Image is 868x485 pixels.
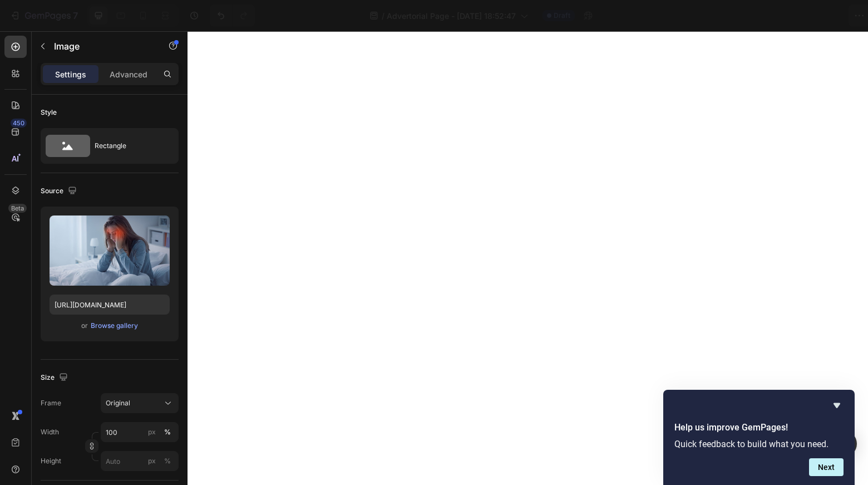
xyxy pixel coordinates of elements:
[91,321,138,331] div: Browse gallery
[41,370,70,385] div: Size
[148,456,156,466] div: px
[54,40,149,53] p: Image
[110,68,147,80] p: Advanced
[674,421,844,434] h2: Help us improve GemPages!
[830,399,844,412] button: Hide survey
[55,68,86,80] p: Settings
[809,458,844,476] button: Next question
[148,427,156,437] div: px
[753,4,790,27] button: Save
[81,319,88,332] span: or
[41,184,79,199] div: Source
[674,439,844,449] p: Quick feedback to build what you need.
[4,4,83,27] button: 7
[41,456,61,466] label: Height
[41,427,59,437] label: Width
[164,456,171,466] div: %
[161,425,174,439] button: px
[90,320,139,331] button: Browse gallery
[73,9,78,22] p: 7
[101,393,179,413] button: Original
[101,451,179,471] input: px%
[382,10,384,22] span: /
[188,31,868,485] iframe: Design area
[106,398,130,408] span: Original
[145,425,159,439] button: %
[50,215,170,286] img: preview-image
[95,133,162,159] div: Rectangle
[210,4,255,27] div: Undo/Redo
[794,4,841,27] button: Publish
[554,11,570,21] span: Draft
[41,398,61,408] label: Frame
[8,204,27,213] div: Beta
[803,10,831,22] div: Publish
[50,295,170,315] input: https://example.com/image.jpg
[11,119,27,128] div: 450
[41,107,57,117] div: Style
[145,454,159,468] button: %
[674,399,844,476] div: Help us improve GemPages!
[387,10,516,22] span: Advertorial Page - [DATE] 18:52:47
[164,427,171,437] div: %
[762,11,781,21] span: Save
[161,454,174,468] button: px
[101,422,179,442] input: px%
